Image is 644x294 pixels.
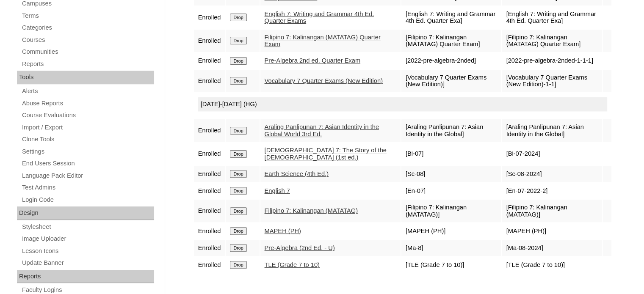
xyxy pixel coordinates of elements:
a: Filipino 7: Kalinangan (MATATAG) Quarter Exam [265,34,381,48]
input: Drop [230,57,246,65]
td: [Bi-07] [401,143,501,165]
td: Enrolled [194,200,225,222]
a: MAPEH (PH) [265,228,301,234]
td: [TLE (Grade 7 to 10)] [502,257,602,273]
a: Courses [21,35,154,45]
input: Drop [230,207,246,215]
a: Clone Tools [21,134,154,145]
a: Araling Panlipunan 7: Asian Identity in the Global World 3rd Ed. [265,124,379,137]
td: [Sc-08-2024] [502,166,602,182]
td: [MAPEH (PH)] [401,223,501,239]
td: [Vocabulary 7 Quarter Exams (New Edition)] [401,70,501,92]
input: Drop [230,150,246,158]
a: Pre-Algebra (2nd Ed. - U) [265,245,335,251]
input: Drop [230,227,246,235]
td: Enrolled [194,240,225,256]
a: Communities [21,47,154,57]
td: [Vocabulary 7 Quarter Exams (New Edition)-1-1] [502,70,602,92]
div: [DATE]-[DATE] (HG) [198,97,607,112]
a: Import / Export [21,122,154,133]
input: Drop [230,14,246,21]
input: Drop [230,37,246,44]
td: [Ma-08-2024] [502,240,602,256]
td: Enrolled [194,143,225,165]
a: Stylesheet [21,222,154,232]
td: Enrolled [194,119,225,142]
a: Lesson Icons [21,246,154,256]
td: [English 7: Writing and Grammar 4th Ed. Quarter Exa] [502,6,602,29]
input: Drop [230,170,246,178]
a: Abuse Reports [21,98,154,109]
a: Update Banner [21,258,154,268]
td: [MAPEH (PH)] [502,223,602,239]
a: [DEMOGRAPHIC_DATA] 7: The Story of the [DEMOGRAPHIC_DATA] (1st ed.) [265,147,387,161]
input: Drop [230,77,246,85]
a: Login Code [21,195,154,205]
td: [Araling Panlipunan 7: Asian Identity in the Global] [401,119,501,142]
a: Filipino 7: Kalinangan (MATATAG) [265,207,358,214]
a: Categories [21,22,154,33]
td: [2022-pre-algebra-2nded] [401,53,501,69]
a: Course Evaluations [21,110,154,121]
a: End Users Session [21,158,154,169]
a: Image Uploader [21,234,154,244]
td: [Sc-08] [401,166,501,182]
input: Drop [230,261,246,269]
a: Earth Science (4th Ed.) [265,170,329,177]
td: Enrolled [194,70,225,92]
td: Enrolled [194,53,225,69]
td: [En-07-2022-2] [502,183,602,199]
td: Enrolled [194,6,225,29]
a: Language Pack Editor [21,170,154,181]
a: Alerts [21,86,154,96]
div: Reports [17,270,154,283]
a: TLE (Grade 7 to 10) [265,261,320,268]
a: Reports [21,59,154,69]
td: Enrolled [194,257,225,273]
td: [En-07] [401,183,501,199]
div: Design [17,206,154,220]
td: [Araling Panlipunan 7: Asian Identity in the Global] [502,119,602,142]
td: [Filipino 7: Kalinangan (MATATAG) Quarter Exam] [401,30,501,52]
a: English 7: Writing and Grammar 4th Ed. Quarter Exams [265,11,374,25]
td: Enrolled [194,166,225,182]
a: Test Admins [21,182,154,193]
div: Tools [17,71,154,84]
td: [Ma-8] [401,240,501,256]
td: [Filipino 7: Kalinangan (MATATAG)] [401,200,501,222]
td: [Bi-07-2024] [502,143,602,165]
input: Drop [230,244,246,252]
input: Drop [230,187,246,195]
td: Enrolled [194,223,225,239]
a: Settings [21,146,154,157]
a: Pre-Algebra 2nd ed. Quarter Exam [265,57,360,64]
input: Drop [230,127,246,135]
td: Enrolled [194,183,225,199]
td: Enrolled [194,30,225,52]
td: [Filipino 7: Kalinangan (MATATAG) Quarter Exam] [502,30,602,52]
td: [Filipino 7: Kalinangan (MATATAG)] [502,200,602,222]
a: Terms [21,11,154,21]
td: [2022-pre-algebra-2nded-1-1-1] [502,53,602,69]
a: English 7 [265,187,290,194]
a: Vocabulary 7 Quarter Exams (New Edition) [265,77,383,84]
td: [English 7: Writing and Grammar 4th Ed. Quarter Exa] [401,6,501,29]
td: [TLE (Grade 7 to 10)] [401,257,501,273]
